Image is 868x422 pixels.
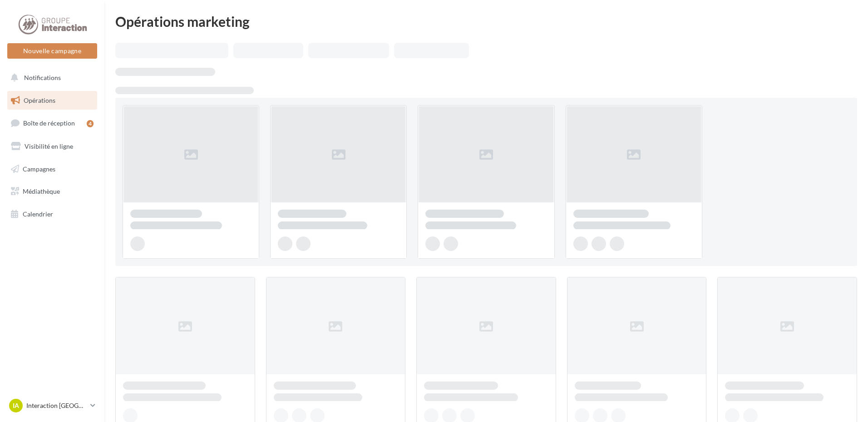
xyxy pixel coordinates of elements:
[5,137,99,156] a: Visibilité en ligne
[5,68,95,87] button: Notifications
[13,401,19,410] span: IA
[115,15,857,28] div: Opérations marketing
[5,160,99,179] a: Campagnes
[7,397,97,414] a: IA Interaction [GEOGRAPHIC_DATA]
[5,205,99,224] a: Calendrier
[26,401,87,410] p: Interaction [GEOGRAPHIC_DATA]
[23,165,55,172] span: Campagnes
[7,43,97,59] button: Nouvelle campagne
[25,142,73,150] span: Visibilité en ligne
[5,91,99,110] a: Opérations
[24,74,61,81] span: Notifications
[5,113,99,133] a: Boîte de réception4
[23,210,53,218] span: Calendrier
[87,120,94,127] div: 4
[24,96,55,104] span: Opérations
[23,119,75,127] span: Boîte de réception
[5,182,99,201] a: Médiathèque
[23,187,60,195] span: Médiathèque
